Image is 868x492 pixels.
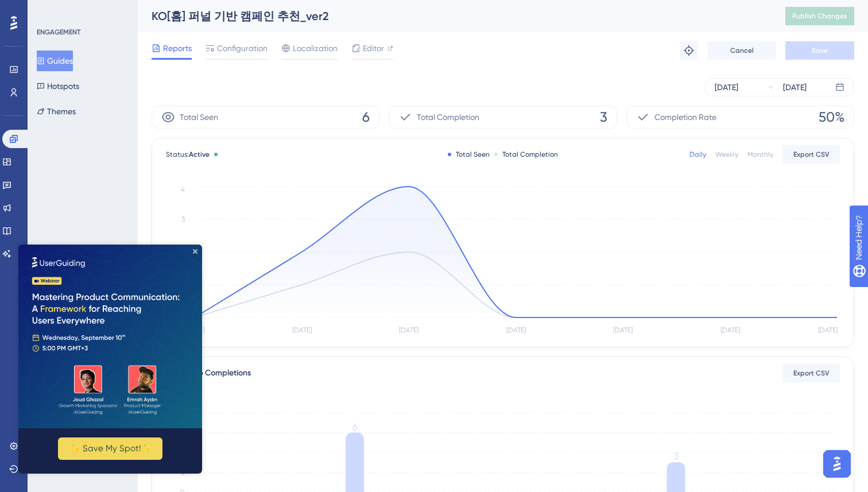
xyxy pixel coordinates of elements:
[40,193,144,215] button: ✨ Save My Spot!✨
[399,326,418,334] tspan: [DATE]
[293,41,338,55] span: Localization
[292,326,312,334] tspan: [DATE]
[163,41,192,55] span: Reports
[782,364,840,382] button: Export CSV
[37,51,73,71] button: Guides
[818,326,838,334] tspan: [DATE]
[785,7,854,25] button: Publish Changes
[689,150,706,159] div: Daily
[819,108,844,126] span: 50%
[37,76,79,96] button: Hotspots
[181,215,185,223] tspan: 3
[654,110,716,124] span: Completion Rate
[217,41,268,55] span: Configuration
[152,8,757,24] div: KO[홈] 퍼널 기반 캠페인 추천_ver2
[494,150,558,159] div: Total Completion
[730,46,754,55] span: Cancel
[180,110,218,124] span: Total Seen
[613,326,633,334] tspan: [DATE]
[600,108,607,126] span: 3
[362,108,370,126] span: 6
[782,145,840,164] button: Export CSV
[37,28,80,37] div: ENGAGEMENT
[792,11,847,21] span: Publish Changes
[448,150,490,159] div: Total Seen
[707,41,776,60] button: Cancel
[181,468,185,476] tspan: 2
[715,80,738,94] div: [DATE]
[793,150,830,159] span: Export CSV
[506,326,526,334] tspan: [DATE]
[189,150,210,158] span: Active
[181,185,185,193] tspan: 4
[166,150,210,159] span: Status:
[793,369,830,378] span: Export CSV
[715,150,738,159] div: Weekly
[820,447,854,481] iframe: UserGuiding AI Assistant Launcher
[175,5,179,9] div: Close Preview
[27,3,72,17] span: Need Help?
[812,46,828,55] span: Save
[747,150,773,159] div: Monthly
[363,41,384,55] span: Editor
[166,366,251,380] div: Total Step Completions
[37,101,76,122] button: Themes
[674,451,679,462] tspan: 3
[720,326,740,334] tspan: [DATE]
[352,421,357,432] tspan: 6
[417,110,479,124] span: Total Completion
[785,41,854,60] button: Save
[783,80,807,94] div: [DATE]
